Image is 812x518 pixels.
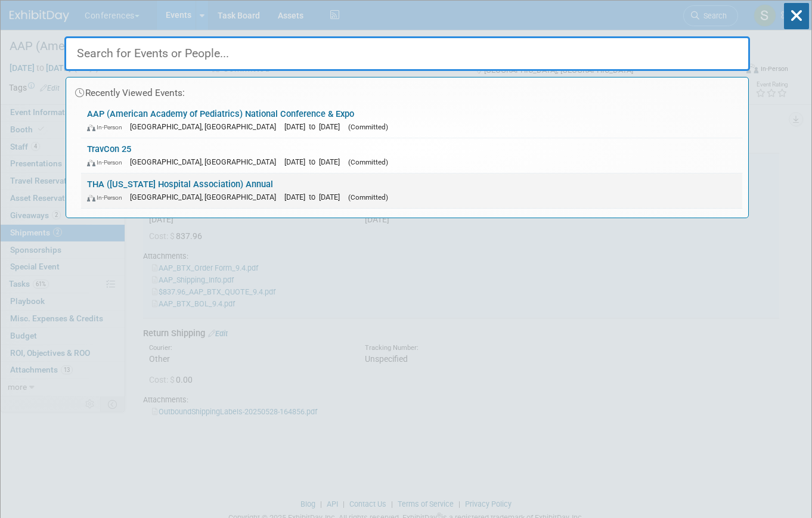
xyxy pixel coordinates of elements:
[64,36,750,71] input: Search for Events or People...
[348,193,388,201] span: (Committed)
[81,103,742,138] a: AAP (American Academy of Pediatrics) National Conference & Expo In-Person [GEOGRAPHIC_DATA], [GEO...
[284,122,346,131] span: [DATE] to [DATE]
[348,123,388,131] span: (Committed)
[72,77,742,103] div: Recently Viewed Events:
[81,138,742,173] a: TravCon 25 In-Person [GEOGRAPHIC_DATA], [GEOGRAPHIC_DATA] [DATE] to [DATE] (Committed)
[284,193,346,201] span: [DATE] to [DATE]
[87,194,128,201] span: In-Person
[348,158,388,166] span: (Committed)
[130,193,282,201] span: [GEOGRAPHIC_DATA], [GEOGRAPHIC_DATA]
[81,173,742,208] a: THA ([US_STATE] Hospital Association) Annual In-Person [GEOGRAPHIC_DATA], [GEOGRAPHIC_DATA] [DATE...
[87,159,128,166] span: In-Person
[284,157,346,166] span: [DATE] to [DATE]
[87,123,128,131] span: In-Person
[130,157,282,166] span: [GEOGRAPHIC_DATA], [GEOGRAPHIC_DATA]
[130,122,282,131] span: [GEOGRAPHIC_DATA], [GEOGRAPHIC_DATA]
